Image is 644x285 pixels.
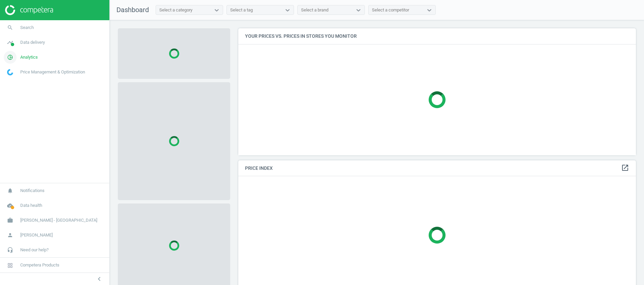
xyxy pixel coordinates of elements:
[20,217,97,223] span: [PERSON_NAME] - [GEOGRAPHIC_DATA]
[7,69,13,75] img: wGWNvw8QSZomAAAAABJRU5ErkJggg==
[4,214,17,227] i: work
[230,7,253,13] div: Select a tag
[4,51,17,64] i: pie_chart_outlined
[20,188,45,194] span: Notifications
[20,262,59,268] span: Competera Products
[20,202,42,209] span: Data health
[20,39,45,45] span: Data delivery
[20,69,85,75] span: Price Management & Optimization
[20,54,38,60] span: Analytics
[4,199,17,212] i: cloud_done
[4,36,17,49] i: timeline
[5,5,53,15] img: ajHJNr6hYgQAAAAASUVORK5CYII=
[4,244,17,256] i: headset_mic
[621,164,629,172] a: open_in_new
[238,28,636,44] h4: Your prices vs. prices in stores you monitor
[238,160,636,176] h4: Price Index
[91,275,108,283] button: chevron_left
[20,247,49,253] span: Need our help?
[621,164,629,172] i: open_in_new
[372,7,409,13] div: Select a competitor
[4,229,17,242] i: person
[95,275,103,283] i: chevron_left
[20,232,53,238] span: [PERSON_NAME]
[159,7,192,13] div: Select a category
[301,7,328,13] div: Select a brand
[20,25,34,31] span: Search
[4,184,17,197] i: notifications
[4,21,17,34] i: search
[116,6,149,14] span: Dashboard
